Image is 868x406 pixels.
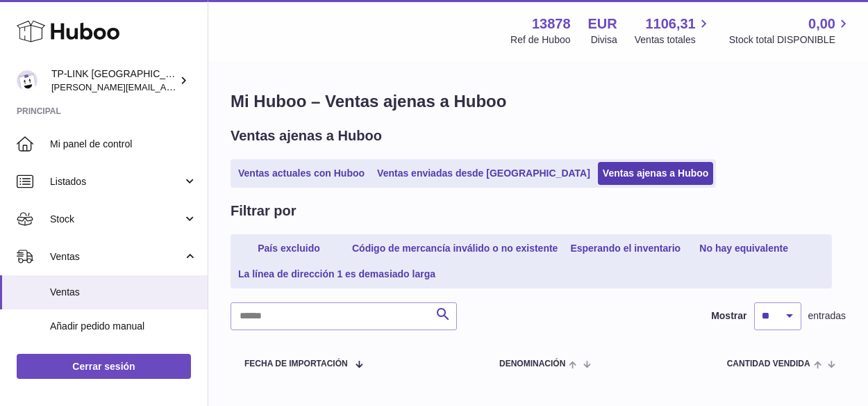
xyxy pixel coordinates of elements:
[231,90,846,113] h1: Mi Huboo – Ventas ajenas a Huboo
[808,309,846,323] span: entradas
[50,138,197,151] span: Mi panel de control
[808,15,835,33] span: 0,00
[233,237,344,260] a: País excluido
[50,250,183,263] span: Ventas
[51,81,278,92] span: [PERSON_NAME][EMAIL_ADDRESS][DOMAIN_NAME]
[17,70,37,91] img: celia.yan@tp-link.com
[244,359,348,368] span: Fecha de importación
[231,127,382,145] h2: Ventas ajenas a Huboo
[729,33,851,47] span: Stock total DISPONIBLE
[591,33,617,47] div: Divisa
[635,33,712,47] span: Ventas totales
[51,67,176,94] div: TP-LINK [GEOGRAPHIC_DATA], SOCIEDAD LIMITADA
[499,359,565,368] span: Denominación
[50,286,197,299] span: Ventas
[372,162,595,185] a: Ventas enviadas desde [GEOGRAPHIC_DATA]
[635,15,712,47] a: 1106,31 Ventas totales
[588,15,617,33] strong: EUR
[598,162,714,185] a: Ventas ajenas a Huboo
[729,15,851,47] a: 0,00 Stock total DISPONIBLE
[688,237,799,260] a: No hay equivalente
[711,309,746,323] label: Mostrar
[645,15,695,33] span: 1106,31
[565,237,685,260] a: Esperando el inventario
[231,202,296,220] h2: Filtrar por
[233,162,369,185] a: Ventas actuales con Huboo
[233,263,440,286] a: La línea de dirección 1 es demasiado larga
[50,175,183,188] span: Listados
[532,15,571,33] strong: 13878
[727,359,810,368] span: Cantidad vendida
[50,213,183,226] span: Stock
[17,354,191,379] a: Cerrar sesión
[50,320,197,333] span: Añadir pedido manual
[347,237,562,260] a: Código de mercancía inválido o no existente
[510,33,570,47] div: Ref de Huboo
